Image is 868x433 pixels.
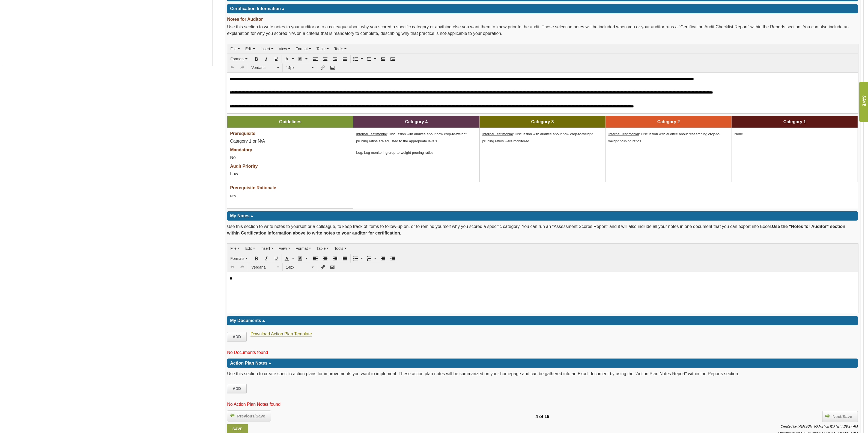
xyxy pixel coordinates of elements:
a: Add [227,332,247,341]
div: Redo [238,263,247,271]
span: Insert [261,246,270,251]
div: Insert/edit link [318,64,327,72]
a: Next/Save [822,411,858,422]
div: Redo [238,64,247,72]
div: Font Sizes [284,263,316,271]
div: Underline [272,254,281,263]
div: Decrease indent [378,254,387,263]
span: N/A [230,194,236,198]
span: Table [317,47,326,51]
div: Bold [252,254,261,263]
div: Align center [321,55,330,63]
div: Undo [228,263,237,271]
iframe: Rich Text Area. Press ALT-F9 for menu. Press ALT-F10 for toolbar. Press ALT-0 for help [227,73,858,113]
div: Insert/edit link [318,263,327,271]
span: Prerequisite Rationale [230,185,276,190]
span: Internal Testimonial [356,132,387,136]
span: 4 of 19 [536,414,550,419]
span: Edit [245,47,252,51]
div: Use this section to create specific action plans for improvements you want to implement. These ac... [227,371,858,380]
div: Use this section to write notes to your auditor or to a colleague about why you scored a specific... [227,24,858,40]
a: Download Action Plan Template [250,332,312,336]
span: Log [356,151,362,155]
img: arrow_left.png [230,413,234,417]
div: Click to toggle action plan notes information [227,359,858,368]
span: : Log monitoring crop-to-weight pruning ratios. [356,151,434,155]
span: Format [296,246,308,251]
div: Increase indent [388,55,397,63]
img: sort_arrow_up.gif [269,362,271,364]
div: Click to toggle my documents information [227,316,858,325]
span: No Documents found [227,350,268,355]
div: Font Family [249,263,282,271]
span: Verdana [251,65,276,70]
span: Tools [334,246,343,251]
span: Internal Testimonial [482,132,513,136]
span: No [230,155,235,160]
div: Align center [321,254,330,263]
div: Align left [311,254,320,263]
div: Justify [340,55,350,63]
div: Undo [228,64,237,72]
div: Align left [311,55,320,63]
div: Insert/edit image [328,263,337,271]
div: Underline [272,55,281,63]
div: Click to toggle certification information [227,4,858,13]
div: Italic [262,254,271,263]
iframe: Rich Text Area. Press ALT-F9 for menu. Press ALT-F10 for toolbar. Press ALT-0 for help [227,272,858,313]
div: Numbered list [365,254,378,263]
span: Edit [245,246,252,251]
div: Bullet list [351,55,364,63]
span: View [279,246,287,251]
span: Action Plan Notes [230,361,267,365]
span: Guidelines [279,119,302,124]
td: Category 4 [353,116,479,128]
span: File [230,47,237,51]
div: Numbered list [365,55,378,63]
span: Audit Priority [230,164,258,169]
span: Verdana [251,264,276,270]
img: sort_arrow_up.gif [250,215,253,217]
a: Previous/Save [227,410,271,422]
span: : Discussion with auditee about how crop-to-weight pruning ratios were monitored. [482,132,593,143]
span: Previous/Save [234,413,268,419]
td: Category 1 [732,116,858,128]
span: Format [296,47,308,51]
span: Insert [261,47,270,51]
span: Category 1 or N/A [230,139,265,143]
a: Add [227,384,247,393]
span: : Discussion with auditee about researching crop-to-weight pruning ratios. [609,132,721,143]
td: Category 2 [605,116,732,128]
span: Table [317,246,326,251]
span: My Documents [230,318,261,323]
span: Certification Information [230,6,281,11]
img: sort_arrow_up.gif [282,8,285,10]
span: No Action Plan Notes found [227,402,281,407]
span: Mandatory [230,148,252,152]
span: Prerequisite [230,131,255,136]
span: View [279,47,287,51]
div: Decrease indent [378,55,387,63]
span: Low [230,172,238,176]
span: 14px [286,65,311,70]
div: Align right [330,55,340,63]
div: Bullet list [351,254,364,263]
td: Category 3 [479,116,605,128]
div: Bold [252,55,261,63]
span: Formats [230,57,244,61]
div: Click to toggle my notes information [227,211,858,221]
span: : Discussion with auditee about how crop-to-weight pruning ratios are adjusted to the appropriate... [356,132,466,143]
div: Justify [340,254,350,263]
b: Use the "Notes for Auditor" section within Certification Information above to write notes to your... [227,224,845,235]
div: Font Sizes [284,64,316,72]
img: sort_arrow_up.gif [262,320,265,322]
span: Tools [334,47,343,51]
div: Background color [296,254,309,263]
div: Increase indent [388,254,397,263]
span: My Notes [230,214,249,218]
div: Italic [262,55,271,63]
span: Formats [230,256,244,261]
div: Text color [283,254,296,263]
span: File [230,246,237,251]
span: Next/Save [830,414,855,420]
